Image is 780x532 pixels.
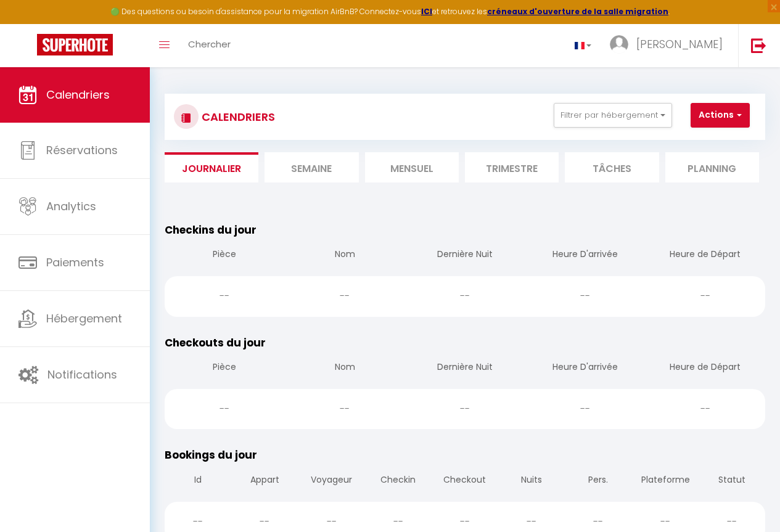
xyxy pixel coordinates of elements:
[165,238,285,273] th: Pièce
[665,152,759,182] li: Planning
[47,367,117,382] span: Notifications
[165,335,266,350] span: Checkouts du jour
[565,464,631,499] th: Pers.
[405,389,525,429] div: --
[165,223,257,237] span: Checkins du jour
[699,464,765,499] th: Statut
[636,36,723,52] span: [PERSON_NAME]
[285,238,405,273] th: Nom
[610,35,628,54] img: ...
[365,464,432,499] th: Checkin
[46,255,104,270] span: Paiements
[525,238,645,273] th: Heure D'arrivée
[432,464,498,499] th: Checkout
[498,464,565,499] th: Nuits
[165,389,285,429] div: --
[46,198,96,214] span: Analytics
[525,389,645,429] div: --
[525,276,645,316] div: --
[46,311,122,326] span: Hébergement
[645,351,765,386] th: Heure de Départ
[46,142,118,158] span: Réservations
[188,38,231,51] span: Chercher
[565,152,659,182] li: Tâches
[265,152,358,182] li: Semaine
[645,276,765,316] div: --
[691,103,750,128] button: Actions
[199,103,275,131] h3: CALENDRIERS
[405,238,525,273] th: Dernière Nuit
[487,6,668,17] a: créneaux d'ouverture de la salle migration
[179,24,240,67] a: Chercher
[554,103,672,128] button: Filtrer par hébergement
[165,152,258,182] li: Journalier
[285,276,405,316] div: --
[405,276,525,316] div: --
[165,464,231,499] th: Id
[46,87,110,102] span: Calendriers
[405,351,525,386] th: Dernière Nuit
[645,238,765,273] th: Heure de Départ
[165,351,285,386] th: Pièce
[421,6,432,17] a: ICI
[285,351,405,386] th: Nom
[37,34,113,55] img: Super Booking
[645,389,765,429] div: --
[165,448,257,462] span: Bookings du jour
[525,351,645,386] th: Heure D'arrivée
[728,477,771,523] iframe: Chat
[231,464,298,499] th: Appart
[285,389,405,429] div: --
[465,152,559,182] li: Trimestre
[601,24,738,67] a: ... [PERSON_NAME]
[298,464,364,499] th: Voyageur
[751,38,766,53] img: logout
[165,276,285,316] div: --
[365,152,459,182] li: Mensuel
[632,464,699,499] th: Plateforme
